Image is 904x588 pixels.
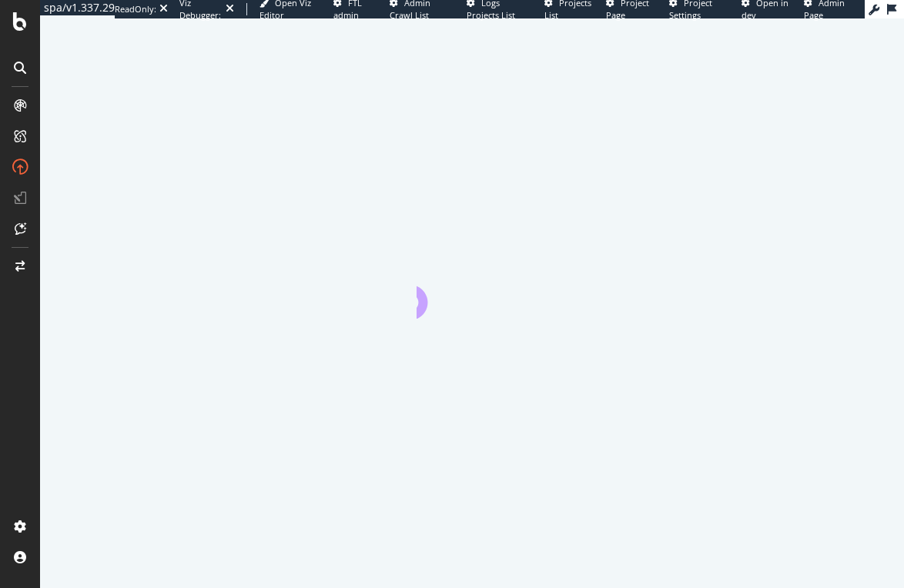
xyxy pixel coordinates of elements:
div: animation [417,263,527,319]
div: ReadOnly: [115,3,156,15]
